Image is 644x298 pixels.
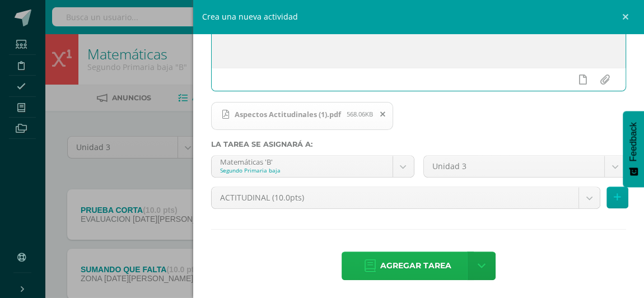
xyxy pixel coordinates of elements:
[220,187,570,208] span: ACTITUDINAL (10.0pts)
[374,108,393,120] span: Remover archivo
[380,252,451,280] span: Agregar tarea
[212,187,600,208] a: ACTITUDINAL (10.0pts)
[347,110,373,118] span: 568.06KB
[211,140,626,148] label: La tarea se asignará a:
[212,156,414,177] a: Matemáticas 'B'Segundo Primaria baja
[424,156,626,177] a: Unidad 3
[628,122,638,161] span: Feedback
[623,111,644,187] button: Feedback - Mostrar encuesta
[229,110,347,119] span: Aspectos Actitudinales (1).pdf
[220,156,384,166] div: Matemáticas 'B'
[220,166,384,174] div: Segundo Primaria baja
[211,102,393,130] span: Aspectos Actitudinales (1).pdf
[432,156,596,177] span: Unidad 3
